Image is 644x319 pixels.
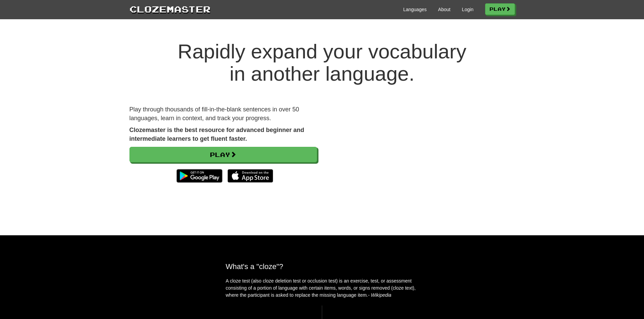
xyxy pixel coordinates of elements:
[438,6,451,13] a: About
[129,105,317,123] p: Play through thousands of fill-in-the-blank sentences in over 50 languages, learn in context, and...
[368,292,391,298] em: - Wikipedia
[485,3,515,15] a: Play
[129,127,304,142] strong: Clozemaster is the best resource for advanced beginner and intermediate learners to get fluent fa...
[129,147,317,162] a: Play
[403,6,427,13] a: Languages
[173,166,225,186] img: Get it on Google Play
[228,169,273,183] img: Download_on_the_App_Store_Badge_US-UK_135x40-25178aeef6eb6b83b96f5f2d004eda3bffbb37122de64afbaef7...
[226,277,419,299] p: A cloze test (also cloze deletion test or occlusion test) is an exercise, test, or assessment con...
[129,3,211,15] a: Clozemaster
[226,262,419,271] h2: What's a "cloze"?
[462,6,473,13] a: Login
